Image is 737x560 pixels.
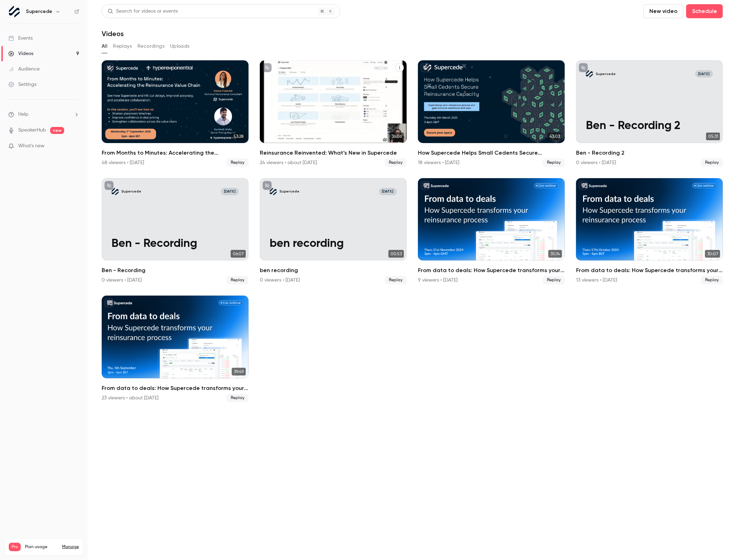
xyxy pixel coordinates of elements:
[695,70,713,77] span: [DATE]
[548,250,562,258] span: 35:14
[121,189,141,194] p: Supercede
[418,277,458,284] div: 9 viewers • [DATE]
[25,544,58,550] span: Plan usage
[102,296,249,402] li: From data to deals: How Supercede transforms your reinsurance process
[226,158,249,167] span: Replay
[543,158,565,167] span: Replay
[379,188,397,195] span: [DATE]
[706,133,720,140] span: 05:31
[231,133,246,140] span: 53:28
[576,149,723,157] h2: Ben - Recording 2
[26,8,52,15] h6: Supercede
[18,142,45,150] span: What's new
[102,159,144,166] div: 48 viewers • [DATE]
[8,111,79,118] li: help-dropdown-opener
[18,127,46,134] a: SpeakerHub
[260,159,317,166] div: 24 viewers • about [DATE]
[576,178,723,285] a: 30:07From data to deals: How Supercede transforms your reinsurance process13 viewers • [DATE]Replay
[418,60,565,167] li: How Supercede Helps Small Cedents Secure Reinsurance Capacity
[586,70,593,77] img: Ben - Recording 2
[418,149,565,157] h2: How Supercede Helps Small Cedents Secure Reinsurance Capacity
[421,63,430,72] button: unpublished
[102,178,249,285] a: Ben - RecordingSupercede[DATE]Ben - Recording06:07Ben - Recording0 viewers • [DATE]Replay
[170,41,190,52] button: Uploads
[643,4,683,18] button: New video
[102,384,249,392] h2: From data to deals: How Supercede transforms your reinsurance process
[108,8,178,15] div: Search for videos or events
[270,237,397,251] p: ben recording
[231,250,246,258] span: 06:07
[701,158,723,167] span: Replay
[102,296,249,402] a: 39:49From data to deals: How Supercede transforms your reinsurance process23 viewers • about [DAT...
[104,298,114,308] button: unpublished
[576,178,723,285] li: From data to deals: How Supercede transforms your reinsurance process
[102,266,249,275] h2: Ben - Recording
[270,188,277,195] img: ben recording
[102,277,142,284] div: 0 viewers • [DATE]
[111,188,119,195] img: Ben - Recording
[260,178,407,285] a: ben recording Supercede[DATE]ben recording00:53ben recording0 viewers • [DATE]Replay
[226,276,249,284] span: Replay
[102,29,124,38] h1: Videos
[104,63,114,72] button: unpublished
[418,178,565,285] a: 35:14From data to deals: How Supercede transforms your reinsurance process9 viewers • [DATE]Replay
[418,60,565,167] a: 43:03How Supercede Helps Small Cedents Secure Reinsurance Capacity18 viewers • [DATE]Replay
[102,4,723,556] section: Videos
[418,159,459,166] div: 18 viewers • [DATE]
[279,189,299,194] p: Supercede
[111,237,238,251] p: Ben - Recording
[260,149,407,157] h2: Reinsurance Reinvented: What’s New in Supercede
[260,277,300,284] div: 0 viewers • [DATE]
[102,41,107,52] button: All
[385,276,407,284] span: Replay
[576,60,723,167] li: Ben - Recording 2
[263,63,272,72] button: unpublished
[701,276,723,284] span: Replay
[221,188,239,195] span: [DATE]
[8,50,33,57] div: Videos
[71,143,79,149] iframe: Noticeable Trigger
[102,60,249,167] li: From Months to Minutes: Accelerating the Reinsurance Value Chain
[586,120,713,133] p: Ben - Recording 2
[260,60,407,167] li: Reinsurance Reinvented: What’s New in Supercede
[113,41,132,52] button: Replays
[102,394,158,402] div: 23 viewers • about [DATE]
[8,66,40,73] div: Audience
[576,277,617,284] div: 13 viewers • [DATE]
[579,63,588,72] button: unpublished
[232,368,246,376] span: 39:49
[137,41,164,52] button: Recordings
[18,111,28,118] span: Help
[576,60,723,167] a: Ben - Recording 2 Supercede[DATE]Ben - Recording 205:31Ben - Recording 20 viewers • [DATE]Replay
[9,543,21,551] span: Pro
[543,276,565,284] span: Replay
[9,6,20,17] img: Supercede
[421,181,430,190] button: unpublished
[102,60,249,167] a: 53:28From Months to Minutes: Accelerating the Reinsurance Value Chain48 viewers • [DATE]Replay
[226,394,249,402] span: Replay
[686,4,723,18] button: Schedule
[418,266,565,275] h2: From data to deals: How Supercede transforms your reinsurance process
[388,250,404,258] span: 00:53
[62,544,79,550] a: Manage
[705,250,720,258] span: 30:07
[579,181,588,190] button: unpublished
[102,60,723,402] ul: Videos
[576,159,616,166] div: 0 viewers • [DATE]
[8,35,33,42] div: Events
[576,266,723,275] h2: From data to deals: How Supercede transforms your reinsurance process
[260,60,407,167] a: 36:06Reinsurance Reinvented: What’s New in Supercede24 viewers • about [DATE]Replay
[102,178,249,285] li: Ben - Recording
[8,81,36,88] div: Settings
[418,178,565,285] li: From data to deals: How Supercede transforms your reinsurance process
[104,181,114,190] button: unpublished
[596,72,616,76] p: Supercede
[102,149,249,157] h2: From Months to Minutes: Accelerating the Reinsurance Value Chain
[390,133,404,140] span: 36:06
[260,266,407,275] h2: ben recording
[385,158,407,167] span: Replay
[260,178,407,285] li: ben recording
[547,133,562,140] span: 43:03
[263,181,272,190] button: unpublished
[50,127,64,134] span: new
